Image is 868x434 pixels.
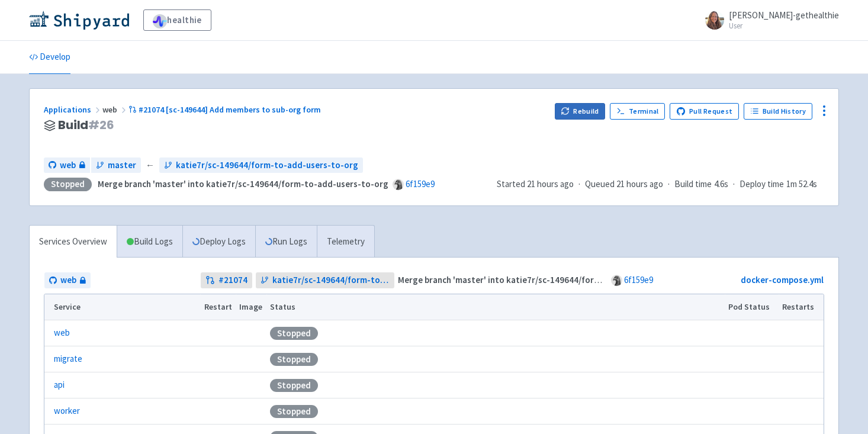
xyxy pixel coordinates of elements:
a: Deploy Logs [182,226,255,258]
a: katie7r/sc-149644/form-to-add-users-to-org [256,272,395,288]
a: katie7r/sc-149644/form-to-add-users-to-org [159,157,363,173]
a: [PERSON_NAME]-gethealthie User [698,11,839,30]
span: katie7r/sc-149644/form-to-add-users-to-org [272,274,390,287]
strong: Merge branch 'master' into katie7r/sc-149644/form-to-add-users-to-org [398,274,689,285]
a: web [44,157,90,173]
span: Deploy time [740,178,784,191]
span: Build time [674,178,712,191]
span: Started [497,178,574,189]
a: Build Logs [117,226,182,258]
a: api [54,378,65,392]
strong: # 21074 [218,274,247,287]
a: #21074 [sc-149644] Add members to sub-org form [128,104,323,115]
div: Stopped [270,353,318,366]
button: Rebuild [555,103,606,120]
a: Services Overview [30,226,117,258]
th: Status [266,294,725,320]
div: · · · [497,178,824,191]
div: Stopped [44,178,92,191]
a: master [91,157,141,173]
strong: Merge branch 'master' into katie7r/sc-149644/form-to-add-users-to-org [98,178,388,189]
a: #21074 [201,272,252,288]
a: docker-compose.yml [741,274,824,285]
a: Terminal [610,103,665,120]
span: 4.6s [714,178,728,191]
span: [PERSON_NAME]-gethealthie [729,9,839,21]
div: Stopped [270,379,318,392]
span: katie7r/sc-149644/form-to-add-users-to-org [176,159,358,172]
a: Develop [29,41,70,74]
a: 6f159e9 [406,178,435,189]
div: Stopped [270,405,318,418]
span: Queued [585,178,663,189]
span: master [108,159,136,172]
th: Restarts [779,294,824,320]
small: User [729,22,839,30]
time: 21 hours ago [527,178,574,189]
span: ← [146,159,155,172]
th: Image [236,294,266,320]
a: worker [54,404,80,418]
a: healthie [143,9,211,31]
a: migrate [54,352,82,366]
a: web [44,272,91,288]
span: web [60,159,76,172]
th: Service [44,294,200,320]
a: Run Logs [255,226,317,258]
th: Restart [200,294,236,320]
a: Build History [744,103,812,120]
a: web [54,326,70,340]
a: Applications [44,104,102,115]
span: web [60,274,76,287]
a: Telemetry [317,226,374,258]
span: Build [58,118,114,132]
a: Pull Request [670,103,739,120]
time: 21 hours ago [616,178,663,189]
a: 6f159e9 [624,274,653,285]
img: Shipyard logo [29,11,129,30]
span: # 26 [88,117,114,133]
th: Pod Status [725,294,779,320]
div: Stopped [270,327,318,340]
span: 1m 52.4s [786,178,817,191]
span: web [102,104,128,115]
